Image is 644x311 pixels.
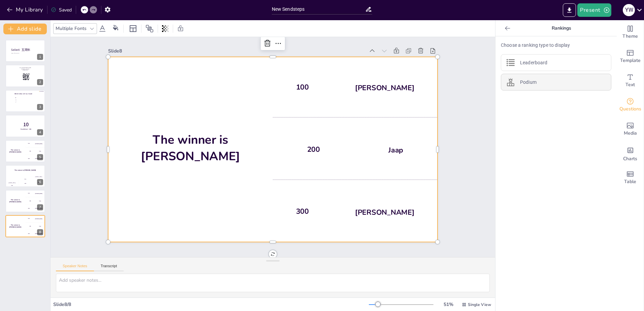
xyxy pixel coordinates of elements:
[25,205,45,212] div: 300
[5,169,45,171] h4: The winner is [PERSON_NAME]
[319,236,378,269] div: [PERSON_NAME]
[37,104,43,110] div: 3
[23,121,29,128] span: 10
[5,140,45,162] div: 5
[54,24,88,33] div: Multiple Fonts
[5,40,45,62] div: 1
[5,215,45,237] div: 8
[619,105,641,113] span: Questions
[563,3,576,17] button: Export to PowerPoint
[53,301,369,308] div: Slide 8 / 8
[16,99,34,100] span: R
[5,199,25,203] h4: The winner is [PERSON_NAME]
[25,147,45,155] div: 200
[39,150,41,152] div: Jaap
[21,128,32,130] span: Countdown - title
[5,90,45,112] div: 3
[39,226,41,227] div: Jaap
[285,65,460,187] div: 100
[617,141,644,166] div: Add charts and graphs
[440,301,456,308] div: 51 %
[617,166,644,190] div: Add a table
[272,4,365,14] input: Insert title
[520,79,537,86] p: Podium
[623,4,635,16] div: Y W
[146,25,154,33] span: Position
[25,230,45,237] div: 300
[37,154,43,160] div: 5
[617,44,644,69] div: Add ready made slides
[507,78,515,86] img: PODIUM icon
[25,215,45,222] div: 100
[617,117,644,141] div: Add images, graphics, shapes or video
[32,176,45,178] div: [PERSON_NAME]
[507,59,515,67] img: LEADERBOARD icon
[622,33,638,40] span: Theme
[37,229,43,235] div: 8
[35,208,42,209] div: [PERSON_NAME]
[3,24,47,34] button: Add slide
[5,182,19,184] div: [PERSON_NAME]
[5,115,45,137] div: 4
[468,302,491,307] span: Single View
[5,149,25,153] h4: The winner is [PERSON_NAME]
[623,3,635,17] button: Y W
[19,179,32,180] div: Jaap
[260,122,435,244] div: 200
[16,97,34,98] span: A
[25,155,45,162] div: 300
[20,67,31,71] span: Go to [URL][DOMAIN_NAME] and login with code: Free48707143
[11,53,19,54] span: Happy Fifth Anniversary
[35,233,42,235] div: [PERSON_NAME]
[110,25,121,32] div: Background color
[625,81,635,89] span: Text
[624,130,637,137] span: Media
[617,93,644,117] div: Get real-time input from your audience
[35,158,42,159] div: [PERSON_NAME]
[623,155,637,163] span: Charts
[513,20,610,36] p: Rankings
[5,183,19,187] div: 100
[39,201,41,202] div: Jaap
[37,79,43,85] div: 2
[25,140,45,147] div: 100
[577,3,611,17] button: Present
[25,190,45,197] div: 100
[5,224,25,228] h4: The winner is [PERSON_NAME]
[32,177,45,187] div: 300
[19,180,32,187] div: 200
[56,264,94,271] button: Speaker Notes
[5,4,46,15] button: My Library
[37,179,43,185] div: 6
[5,190,45,212] div: 7
[5,165,45,187] div: 6
[520,59,547,66] p: Leaderboard
[128,23,138,34] div: Layout
[115,66,279,163] h4: The winner is [PERSON_NAME]
[11,48,30,52] span: SellerX 五周年
[620,57,641,64] span: Template
[375,193,393,207] div: Jaap
[617,20,644,44] div: Change the overall theme
[617,69,644,93] div: Add text boxes
[25,222,45,230] div: 200
[37,204,43,210] div: 7
[501,42,611,49] p: Choose a ranking type to display
[25,198,45,205] div: 200
[624,178,636,185] span: Table
[37,129,43,135] div: 4
[5,65,45,87] div: 2
[16,102,34,103] span: T
[37,54,43,60] div: 1
[234,178,409,301] div: 300
[370,122,428,155] div: [PERSON_NAME]
[94,264,124,271] button: Transcript
[14,93,32,95] span: Which below isn’t our brand
[51,7,72,13] div: Saved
